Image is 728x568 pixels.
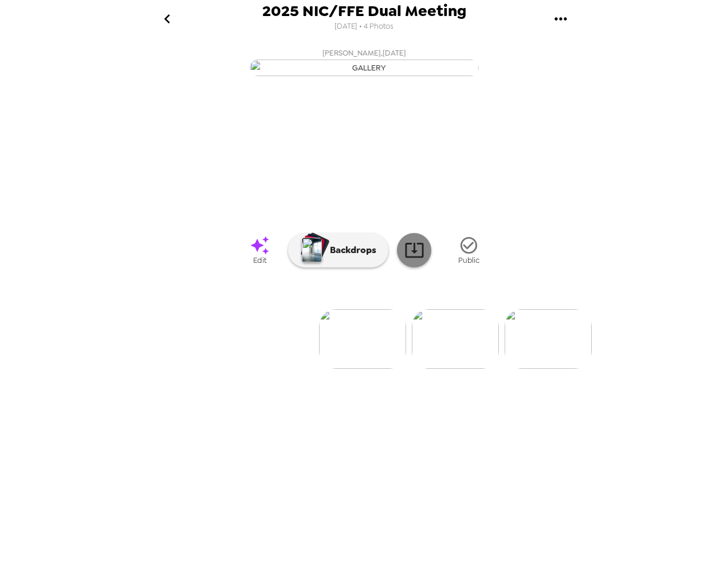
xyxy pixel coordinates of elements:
[458,255,479,265] span: Public
[324,243,376,257] p: Backdrops
[288,233,388,267] button: Backdrops
[253,255,266,265] span: Edit
[319,309,406,369] img: gallery
[135,43,593,80] button: [PERSON_NAME],[DATE]
[250,60,479,76] img: gallery
[440,228,497,271] button: Public
[262,3,466,19] span: 2025 NIC/FFE Dual Meeting
[231,228,288,271] a: Edit
[412,309,499,369] img: gallery
[335,19,393,34] span: [DATE] • 4 Photos
[505,309,592,369] img: gallery
[322,46,406,60] span: [PERSON_NAME] , [DATE]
